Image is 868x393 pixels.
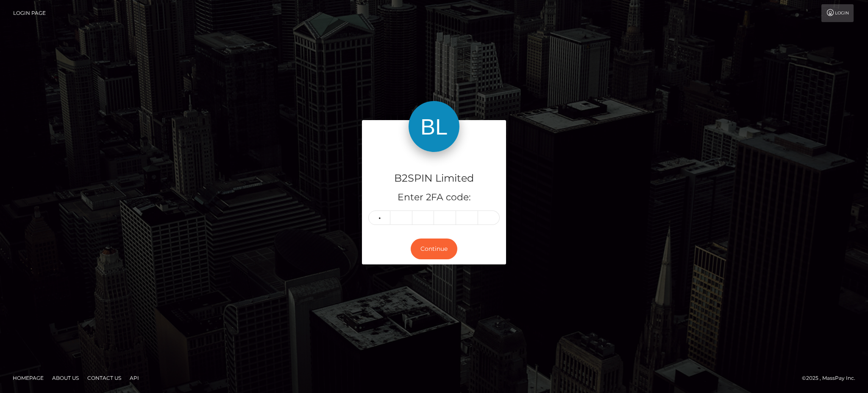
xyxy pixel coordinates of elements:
a: Login Page [13,4,46,22]
button: Continue [411,239,457,259]
a: Homepage [9,371,47,385]
a: About Us [49,371,82,385]
h5: Enter 2FA code: [368,191,500,204]
img: B2SPIN Limited [409,101,459,152]
a: API [126,371,142,385]
a: Contact Us [84,371,125,385]
h4: B2SPIN Limited [368,171,500,186]
div: © 2025 , MassPay Inc. [802,373,862,383]
a: Login [821,4,854,22]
